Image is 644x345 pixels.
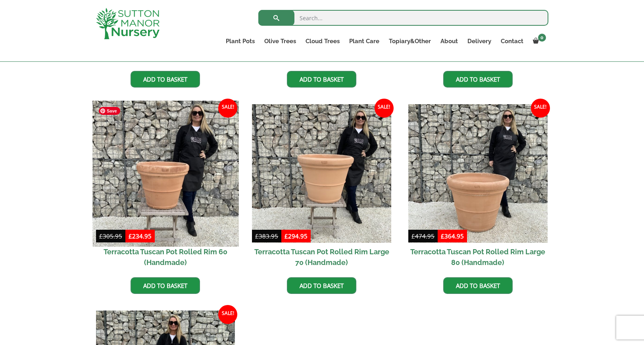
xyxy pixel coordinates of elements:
a: Delivery [463,36,496,47]
span: £ [285,232,288,240]
span: £ [441,232,444,240]
h2: Terracotta Tuscan Pot Rolled Rim Large 80 (Handmade) [408,243,548,271]
a: About [436,36,463,47]
bdi: 383.95 [255,232,278,240]
span: £ [129,232,132,240]
a: Sale! Terracotta Tuscan Pot Rolled Rim 60 (Handmade) [96,104,235,272]
a: 0 [528,36,548,47]
input: Search... [258,10,548,26]
a: Topiary&Other [384,36,436,47]
bdi: 305.95 [99,232,122,240]
span: Save [99,107,120,115]
a: Sale! Terracotta Tuscan Pot Rolled Rim Large 70 (Handmade) [252,104,391,272]
a: Plant Pots [221,36,260,47]
img: logo [96,8,160,39]
h2: Terracotta Tuscan Pot Rolled Rim Large 70 (Handmade) [252,243,391,271]
a: Sale! Terracotta Tuscan Pot Rolled Rim Large 80 (Handmade) [408,104,548,272]
img: Terracotta Tuscan Pot Rolled Rim Large 80 (Handmade) [408,104,548,243]
bdi: 294.95 [285,232,308,240]
img: Terracotta Tuscan Pot Rolled Rim 60 (Handmade) [92,101,238,246]
span: £ [255,232,259,240]
span: 0 [538,34,546,42]
span: £ [411,232,415,240]
bdi: 364.95 [441,232,464,240]
a: Add to basket: “Terracotta Tuscan Pot Rolled Rim 65 (Handmade)” [131,71,200,88]
span: Sale! [218,305,237,324]
span: Sale! [375,99,394,118]
span: Sale! [531,99,550,118]
bdi: 234.95 [129,232,152,240]
span: Sale! [218,99,237,118]
a: Plant Care [344,36,384,47]
a: Add to basket: “Terracotta Tuscan Pot Garland Rolled Rim Large 90 (Handmade)” [443,71,513,88]
a: Add to basket: “Terracotta Tuscan Pot Rolled Rim 60 (Handmade)” [131,277,200,294]
span: £ [99,232,103,240]
bdi: 474.95 [411,232,434,240]
a: Contact [496,36,528,47]
a: Cloud Trees [301,36,344,47]
a: Add to basket: “Terracotta Tuscan Pot Rolled Rim Large 70 (Handmade)” [287,277,356,294]
h2: Terracotta Tuscan Pot Rolled Rim 60 (Handmade) [96,243,235,271]
a: Olive Trees [260,36,301,47]
a: Add to basket: “Terracotta Tuscan Pot Rolled Rim Large 90 (Handmade)” [287,71,356,88]
a: Add to basket: “Terracotta Tuscan Pot Rolled Rim Large 80 (Handmade)” [443,277,513,294]
img: Terracotta Tuscan Pot Rolled Rim Large 70 (Handmade) [252,104,391,243]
